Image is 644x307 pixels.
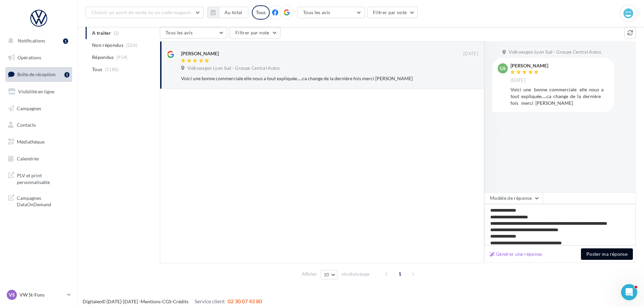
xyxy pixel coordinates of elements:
div: [PERSON_NAME] [181,50,219,57]
span: © [DATE]-[DATE] - - - [83,299,262,304]
span: Boîte de réception [17,71,56,77]
span: PLV et print personnalisable [17,171,69,185]
span: (1180) [105,67,119,72]
button: Notifications 1 [4,34,71,48]
button: 10 [321,270,338,279]
div: Voici une bonne commerciale elle nous a tout expliquée.....ca change de la dernière fois merci [P... [510,86,609,106]
span: 02 30 07 43 80 [228,298,262,304]
a: Campagnes [4,101,74,116]
button: Modèle de réponse [484,192,543,204]
button: Filtrer par note [230,27,281,38]
a: Campagnes DataOnDemand [4,191,74,211]
span: Campagnes [17,105,41,111]
button: Tous les avis [297,7,365,18]
span: [DATE] [463,51,478,57]
div: 1 [64,72,69,78]
span: Non répondus [92,42,123,49]
span: Notifications [18,38,45,43]
span: Médiathèque [17,139,45,145]
span: (226) [126,42,138,48]
a: VS VW St-Fons [5,288,72,301]
a: Mentions [141,299,160,304]
span: [DATE] [510,78,525,84]
span: Volkswagen Lyon Sud - Groupe Central Autos [509,49,601,55]
span: résultats/page [342,271,370,277]
span: VS [9,291,15,298]
div: [PERSON_NAME] [510,63,548,68]
span: GS [500,65,506,72]
span: 10 [324,272,329,277]
span: (954) [116,55,128,60]
button: Filtrer par note [367,7,418,18]
button: Générer une réponse [487,250,545,258]
button: Au total [207,7,248,18]
a: PLV et print personnalisable [4,168,74,188]
span: 1 [394,269,405,279]
span: Tous [92,66,102,73]
span: Tous les avis [166,30,193,35]
span: Campagnes DataOnDemand [17,193,69,208]
span: Opérations [18,55,41,60]
span: Répondus [92,54,114,61]
button: Poster ma réponse [581,248,633,260]
span: Calendrier [17,156,39,161]
a: Visibilité en ligne [4,85,74,99]
span: Tous les avis [303,9,330,15]
div: Tous [252,5,270,20]
iframe: Intercom live chat [621,284,637,300]
a: Contacts [4,118,74,132]
a: Calendrier [4,152,74,166]
a: CGS [162,299,171,304]
button: Choisir un point de vente ou un code magasin [86,7,204,18]
span: Contacts [17,122,36,128]
button: Tous les avis [160,27,227,38]
button: Au total [219,7,248,18]
div: Voici une bonne commerciale elle nous a tout expliquée.....ca change de la dernière fois merci [P... [181,75,434,82]
p: VW St-Fons [20,291,64,298]
a: Digitaleo [83,299,102,304]
div: 1 [63,38,68,44]
span: Volkswagen Lyon Sud - Groupe Central Autos [187,65,280,71]
span: Service client [195,298,225,304]
span: Choisir un point de vente ou un code magasin [91,9,191,15]
a: Boîte de réception1 [4,67,74,82]
a: Opérations [4,51,74,65]
span: Afficher [302,271,317,277]
span: Visibilité en ligne [18,89,54,94]
a: Médiathèque [4,135,74,149]
a: Crédits [173,299,188,304]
